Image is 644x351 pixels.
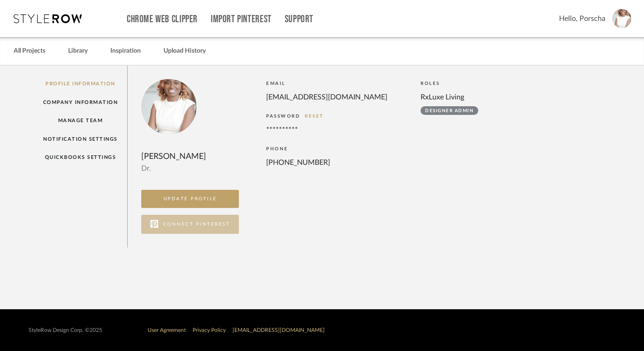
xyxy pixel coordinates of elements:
[421,79,478,88] div: ROLES
[141,190,239,208] button: UPDATE PROFILE
[266,144,411,153] div: PHONE
[68,45,88,57] a: Library
[34,148,128,167] a: QuickBooks Settings
[266,112,411,121] div: PASSWORD
[193,327,226,333] a: Privacy Policy
[141,163,239,174] div: Dr.
[34,93,128,112] a: Company Information
[163,45,206,57] a: Upload History
[266,92,402,103] div: [EMAIL_ADDRESS][DOMAIN_NAME]
[211,15,272,23] a: Import Pinterest
[266,157,402,168] div: [PHONE_NUMBER]
[141,215,239,234] button: CONNECT PINTEREST
[29,327,102,334] div: StyleRow Design Corp. ©2025
[34,130,128,148] a: Notification Settings
[285,15,313,23] a: Support
[14,45,45,57] a: All Projects
[612,9,631,28] img: avatar
[266,79,411,88] div: EMAIL
[127,15,198,23] a: Chrome Web Clipper
[559,13,605,24] span: Hello, Porscha
[34,111,128,130] a: Manage Team
[110,45,141,57] a: Inspiration
[421,106,478,115] div: Designer Admin
[148,327,186,333] a: User Agreement
[141,150,239,163] div: [PERSON_NAME]
[233,327,325,333] a: [EMAIL_ADDRESS][DOMAIN_NAME]
[421,92,478,103] div: RxLuxe Living
[305,114,324,119] a: RESET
